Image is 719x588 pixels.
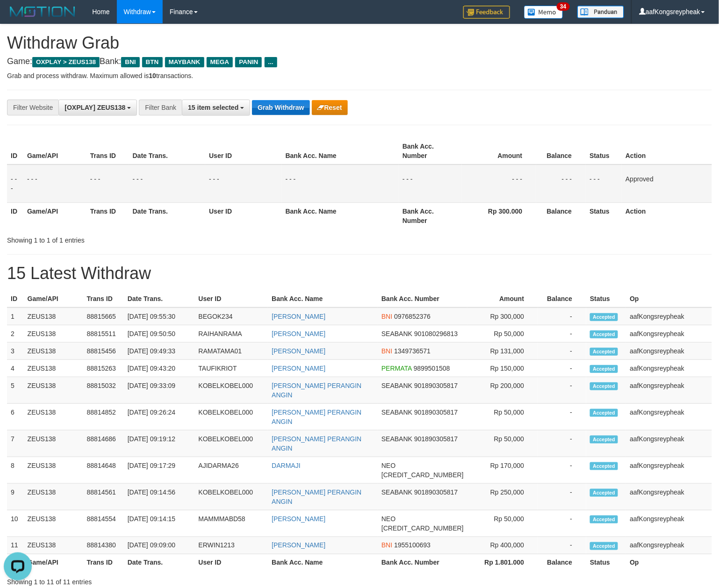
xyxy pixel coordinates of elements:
span: Copy 5859459255810052 to clipboard [381,524,464,532]
th: Bank Acc. Name [282,138,399,165]
a: [PERSON_NAME] [272,347,325,355]
th: Balance [536,138,586,165]
td: aafKongsreypheak [626,325,712,343]
a: [PERSON_NAME] PERANGIN ANGIN [272,435,361,452]
td: Rp 400,000 [467,537,538,554]
td: ZEUS138 [24,308,83,325]
h1: Withdraw Grab [7,34,712,52]
span: Copy 1955100693 to clipboard [394,542,431,549]
span: SEABANK [381,330,412,337]
span: Copy 0976852376 to clipboard [394,313,431,320]
strong: 10 [149,72,156,79]
td: RAIHANRAMA [195,325,268,343]
span: NEO [381,462,395,469]
td: RAMATAMA01 [195,343,268,360]
span: OXPLAY > ZEUS138 [32,57,100,67]
td: 2 [7,325,24,343]
th: Rp 1.801.000 [467,554,538,572]
span: Accepted [590,516,618,523]
td: 88815665 [83,308,124,325]
span: MAYBANK [165,57,204,67]
td: 88814852 [83,404,124,430]
td: - [538,377,586,404]
a: [PERSON_NAME] [272,313,325,320]
span: Accepted [590,348,618,356]
td: aafKongsreypheak [626,404,712,430]
td: - [538,510,586,537]
td: - [538,430,586,457]
td: 88815032 [83,377,124,404]
td: [DATE] 09:14:15 [124,510,195,537]
td: 88814686 [83,430,124,457]
th: Bank Acc. Name [268,554,378,572]
th: Balance [538,290,586,308]
td: KOBELKOBEL000 [195,484,268,510]
td: ZEUS138 [24,510,83,537]
td: - [538,360,586,377]
span: Copy 9899501508 to clipboard [414,365,450,372]
td: Rp 131,000 [467,343,538,360]
td: aafKongsreypheak [626,484,712,510]
th: Status [586,138,622,165]
span: Accepted [590,365,618,373]
span: ... [265,57,277,67]
span: BTN [142,57,163,67]
td: 1 [7,308,24,325]
th: Amount [467,290,538,308]
td: Rp 50,000 [467,510,538,537]
th: Status [586,554,626,572]
th: Game/API [23,138,86,165]
h1: 15 Latest Withdraw [7,264,712,283]
td: - - - [86,165,129,203]
a: [PERSON_NAME] [272,515,325,523]
td: ZEUS138 [24,430,83,457]
td: 5 [7,377,24,404]
th: Bank Acc. Number [378,290,467,308]
td: aafKongsreypheak [626,430,712,457]
span: 34 [557,2,569,11]
td: - [538,343,586,360]
span: 15 item selected [188,104,238,111]
td: ERWIN1213 [195,537,268,554]
th: Bank Acc. Name [282,202,399,229]
td: aafKongsreypheak [626,308,712,325]
th: ID [7,138,23,165]
td: - - - [536,165,586,203]
button: Grab Withdraw [252,100,309,115]
td: MAMMMABD58 [195,510,268,537]
td: [DATE] 09:55:30 [124,308,195,325]
th: Status [586,202,622,229]
span: BNI [381,347,392,355]
button: Reset [312,100,348,115]
td: - [538,457,586,484]
a: [PERSON_NAME] PERANGIN ANGIN [272,488,361,505]
span: Copy 901890305817 to clipboard [414,488,458,496]
td: 88814648 [83,457,124,484]
td: [DATE] 09:14:56 [124,484,195,510]
td: - - - [399,165,462,203]
span: PANIN [235,57,262,67]
td: AJIDARMA26 [195,457,268,484]
th: Rp 300.000 [462,202,537,229]
td: - - - [7,165,23,203]
th: Op [626,554,712,572]
td: KOBELKOBEL000 [195,430,268,457]
td: - - - [586,165,622,203]
span: BNI [121,57,139,67]
span: Accepted [590,542,618,550]
th: ID [7,202,23,229]
td: Rp 50,000 [467,430,538,457]
div: Filter Bank [139,100,182,115]
span: Accepted [590,462,618,470]
td: BEGOK234 [195,308,268,325]
td: 88815511 [83,325,124,343]
th: User ID [205,138,282,165]
th: Date Trans. [124,290,195,308]
th: Date Trans. [129,202,206,229]
td: 88815263 [83,360,124,377]
td: aafKongsreypheak [626,343,712,360]
span: SEABANK [381,409,412,416]
th: Action [622,138,712,165]
th: Balance [536,202,586,229]
span: PERMATA [381,365,412,372]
